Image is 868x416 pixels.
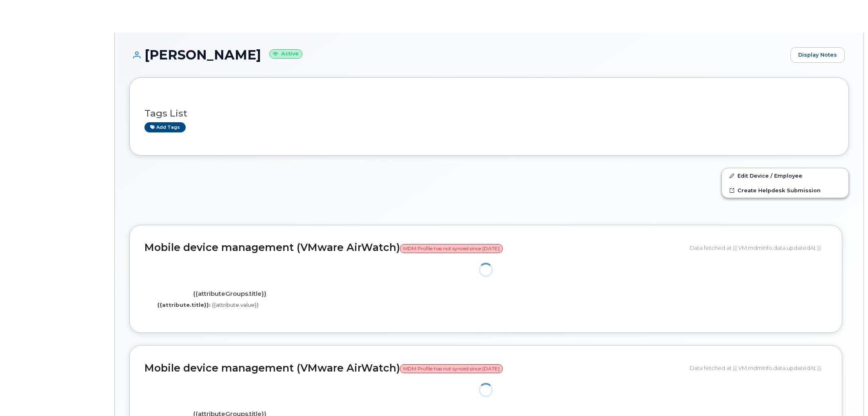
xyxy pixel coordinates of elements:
label: {{attribute.title}}: [157,301,211,309]
a: Create Helpdesk Submission [722,183,848,198]
a: Display Notes [790,47,845,63]
span: MDM Profile has not synced since [DATE] [400,364,503,373]
a: Edit Device / Employee [722,168,848,183]
h3: Tags List [144,108,834,119]
span: MDM Profile has not synced since [DATE] [400,244,503,253]
h2: Mobile device management (VMware AirWatch) [144,242,684,253]
h1: [PERSON_NAME] [129,48,786,62]
div: Data fetched at {{ VM.mdmInfo.data.updatedAt }} [690,240,827,255]
h2: Mobile device management (VMware AirWatch) [144,363,684,374]
div: Data fetched at {{ VM.mdmInfo.data.updatedAt }} [690,360,827,376]
a: Add tags [144,122,186,132]
h4: {{attributeGroups.title}} [151,291,309,297]
span: {{attribute.value}} [212,302,259,308]
small: Active [269,49,302,59]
